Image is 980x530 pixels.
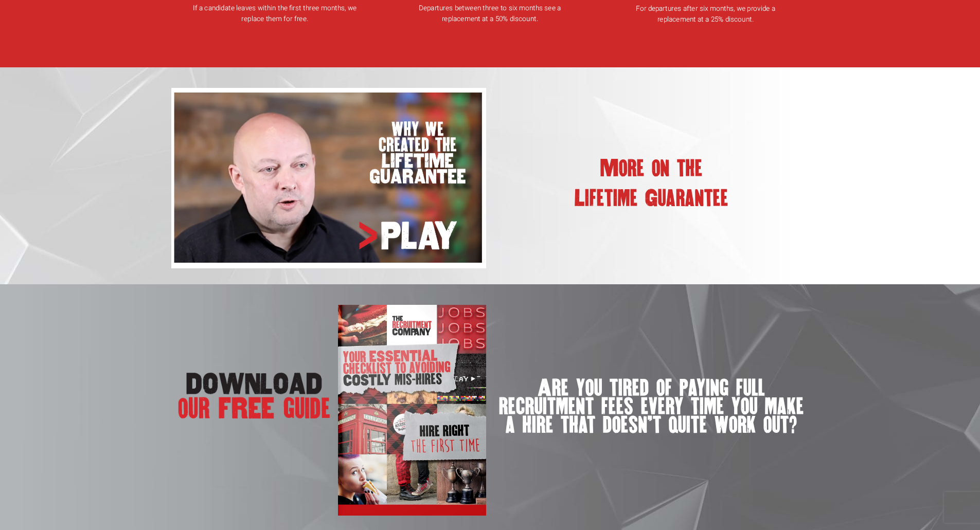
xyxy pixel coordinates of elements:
img: What are the biggest mistakes people make when it comes to recruitment? [171,88,487,268]
span: Are you tired of paying full recruitment fees every time you make a hire that doesn’t quite work ... [494,379,809,453]
h1: More on the [494,159,809,178]
p: For departures after six months, we provide a replacement at a 25% discount. [622,3,788,26]
p: Departures between three to six months see a replacement at a 50% discount. [407,3,573,25]
h1: Lifetime Guarantee [494,189,809,208]
p: If a candidate leaves within the first three months, we replace them for free. [192,3,358,25]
